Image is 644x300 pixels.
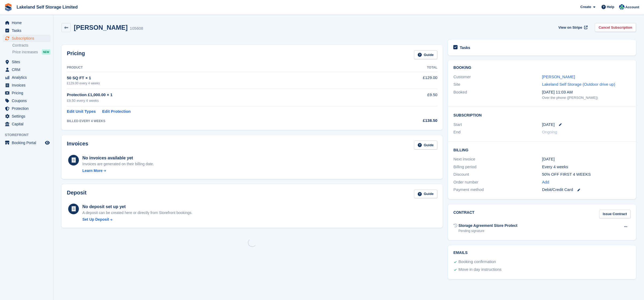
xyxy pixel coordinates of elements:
[607,4,614,10] span: Help
[542,164,631,170] div: Every 4 weeks
[67,63,369,72] th: Product
[542,89,631,95] div: [DATE] 11:03 AM
[3,112,51,120] a: menu
[12,89,44,97] span: Pricing
[542,130,557,134] span: Ongoing
[82,168,102,174] div: Learn More
[82,168,154,174] a: Learn More
[453,147,631,152] h2: Billing
[619,4,624,10] img: Steve Aynsley
[12,35,44,42] span: Subscriptions
[67,190,86,198] h2: Deposit
[82,210,193,216] p: A deposit can be created here or directly from Storefront bookings.
[82,155,154,161] div: No invoices available yet
[580,4,591,10] span: Create
[414,190,438,198] a: Guide
[3,27,51,34] a: menu
[12,58,44,66] span: Sites
[3,139,51,147] a: menu
[14,3,80,12] a: Lakeland Self Storage Limited
[453,81,542,88] div: Site
[42,49,51,55] div: NEW
[414,50,438,59] a: Guide
[4,3,12,11] img: stora-icon-8386f47178a22dfd0bd8f6a31ec36ba5ce8667c1dd55bd0f319d3a0aa187defe.svg
[3,58,51,66] a: menu
[542,179,549,185] a: Add
[453,122,542,128] div: Start
[453,171,542,178] div: Discount
[67,119,369,123] div: BILLED EVERY 4 WEEKS
[3,66,51,73] a: menu
[453,156,542,162] div: Next invoice
[453,112,631,118] h2: Subscription
[67,98,369,103] div: £9.50 every 4 weeks
[453,164,542,170] div: Billing period
[12,81,44,89] span: Invoices
[414,141,438,149] a: Guide
[12,66,44,73] span: CRM
[542,82,615,87] a: Lakeland Self Storage (Outdoor drive up)
[556,23,589,32] a: View on Stripe
[12,112,44,120] span: Settings
[3,105,51,112] a: menu
[369,89,437,106] td: £9.50
[12,50,38,55] span: Price increases
[67,92,369,98] div: Protection £1,000.00 × 1
[453,187,542,193] div: Payment method
[453,179,542,185] div: Order number
[458,259,496,265] div: Booking confirmation
[12,74,44,81] span: Analytics
[542,122,555,128] time: 2025-09-05 00:00:00 UTC
[595,23,636,32] a: Cancel Subscription
[3,19,51,27] a: menu
[369,72,437,89] td: £129.00
[453,210,474,219] h2: Contract
[12,27,44,34] span: Tasks
[3,81,51,89] a: menu
[82,217,109,222] div: Set Up Deposit
[12,97,44,104] span: Coupons
[5,132,53,138] span: Storefront
[458,223,517,228] div: Storage Agreement Store Protect
[67,108,96,115] a: Edit Unit Types
[542,187,631,193] div: Debit/Credit Card
[12,105,44,112] span: Protection
[12,49,51,55] a: Price increases NEW
[130,25,143,32] div: 105608
[460,45,470,50] h2: Tasks
[82,217,193,222] a: Set Up Deposit
[102,108,131,115] a: Edit Protection
[44,140,51,146] a: Preview store
[67,141,88,149] h2: Invoices
[82,161,154,167] div: Invoices are generated on their billing date.
[3,74,51,81] a: menu
[82,204,193,210] div: No deposit set up yet
[12,19,44,27] span: Home
[453,129,542,135] div: End
[67,75,369,81] div: 50 SQ FT × 1
[542,171,631,178] div: 50% OFF FIRST 4 WEEKS
[558,25,582,30] span: View on Stripe
[458,267,501,273] div: Move in day instructions
[453,66,631,70] h2: Booking
[3,120,51,128] a: menu
[67,81,369,86] div: £129.00 every 4 weeks
[625,5,639,10] span: Account
[12,139,44,147] span: Booking Portal
[67,50,85,59] h2: Pricing
[453,251,631,255] h2: Emails
[74,24,128,31] h2: [PERSON_NAME]
[542,74,575,79] a: [PERSON_NAME]
[453,74,542,80] div: Customer
[369,63,437,72] th: Total
[12,43,51,48] a: Contracts
[458,228,517,233] div: Pending signature
[453,89,542,100] div: Booked
[599,210,631,219] a: Issue Contract
[3,89,51,97] a: menu
[542,156,631,162] div: [DATE]
[542,95,631,100] div: Over the phone ([PERSON_NAME])
[369,118,437,124] div: £138.50
[3,35,51,42] a: menu
[12,120,44,128] span: Capital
